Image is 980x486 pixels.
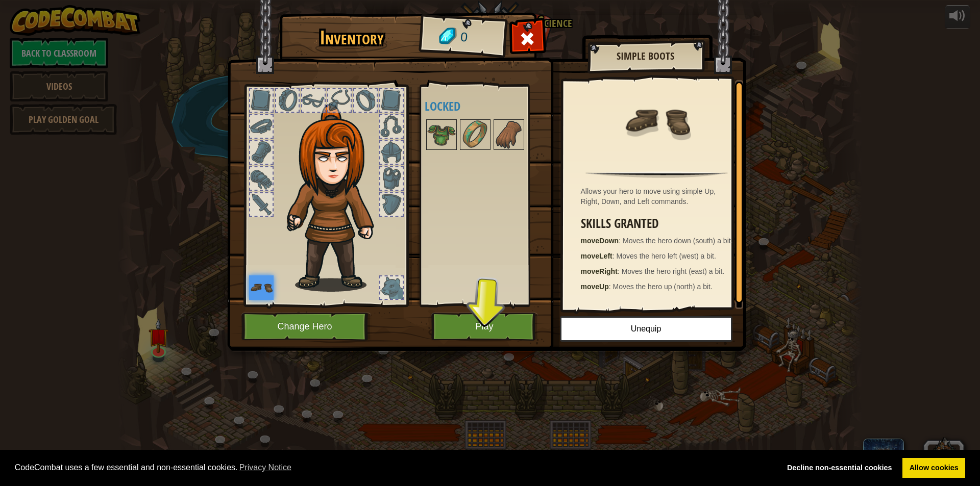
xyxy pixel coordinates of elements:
a: learn more about cookies [238,460,293,475]
span: CodeCombat uses a few essential and non-essential cookies. [15,460,772,475]
button: Change Hero [241,313,371,341]
strong: moveUp [581,283,609,291]
span: : [612,252,617,260]
img: portrait.png [495,120,523,149]
span: Moves the hero right (east) a bit. [622,267,725,275]
img: portrait.png [624,88,690,154]
a: allow cookies [902,458,965,478]
button: Play [431,313,538,341]
img: hr.png [585,171,727,178]
h3: Skills Granted [581,217,738,231]
span: 0 [459,28,468,47]
span: Moves the hero up (north) a bit. [613,283,713,291]
strong: moveRight [581,267,618,275]
span: : [619,237,623,245]
button: Unequip [560,316,732,342]
h1: Inventory [287,27,417,48]
strong: moveDown [581,237,619,245]
strong: moveLeft [581,252,612,260]
span: Moves the hero down (south) a bit. [623,237,733,245]
img: portrait.png [249,275,274,300]
div: Allows your hero to move using simple Up, Right, Down, and Left commands. [581,186,738,207]
span: : [609,283,613,291]
a: deny cookies [780,458,899,478]
span: : [618,267,622,275]
img: hair_f2.png [282,104,392,292]
img: portrait.png [427,120,456,149]
img: portrait.png [461,120,489,149]
h4: Locked [425,99,553,113]
h2: Simple Boots [598,50,694,62]
span: Moves the hero left (west) a bit. [617,252,716,260]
